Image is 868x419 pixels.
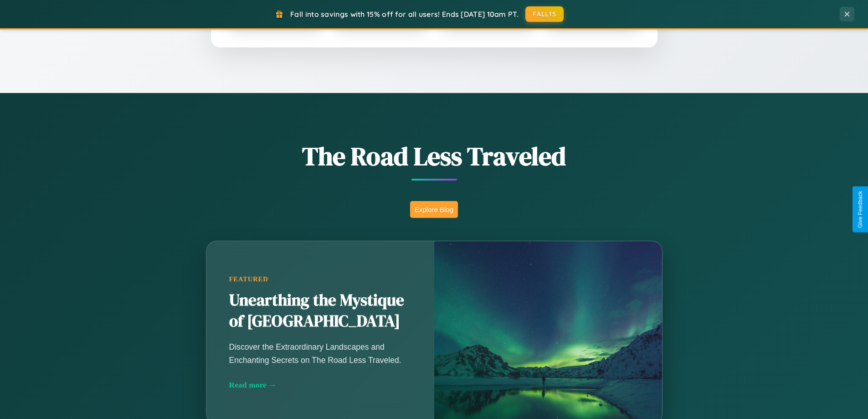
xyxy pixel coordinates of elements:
span: Fall into savings with 15% off for all users! Ends [DATE] 10am PT. [290,10,519,19]
button: Explore Blog [410,201,458,218]
div: Give Feedback [857,191,863,228]
p: Discover the Extraordinary Landscapes and Enchanting Secrets on The Road Less Traveled. [229,341,411,366]
button: FALL15 [525,6,564,22]
div: Featured [229,275,411,283]
h1: The Road Less Traveled [161,139,708,174]
h2: Unearthing the Mystique of [GEOGRAPHIC_DATA] [229,290,411,332]
div: Read more → [229,380,411,390]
